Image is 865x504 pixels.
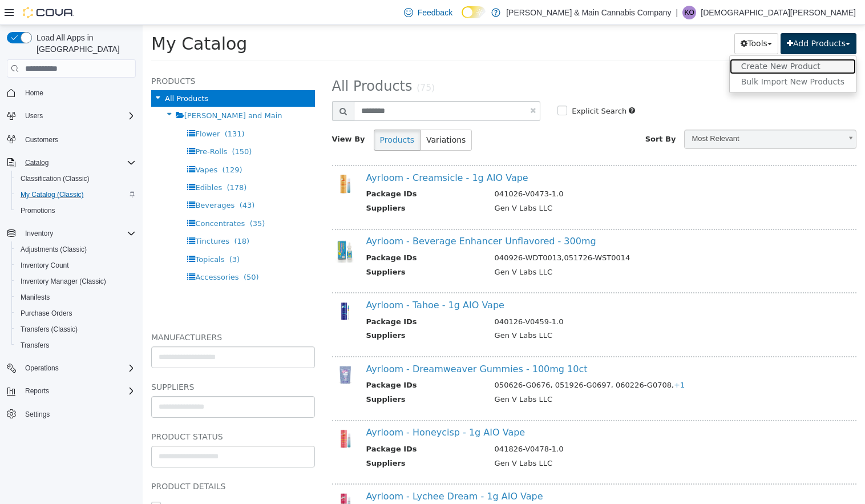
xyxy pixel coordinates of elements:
[21,156,53,170] button: Catalog
[25,229,53,238] span: Inventory
[16,204,136,217] span: Promotions
[343,178,703,192] td: Gen V Labs LLC
[592,8,636,29] button: Tools
[343,227,703,241] td: 040926-WDT0013,051726-WST0014
[11,321,140,337] button: Transfers (Classic)
[224,227,343,241] th: Package IDs
[503,110,533,118] span: Sort By
[16,259,136,272] span: Inventory Count
[16,204,60,217] a: Promotions
[25,111,43,120] span: Users
[9,9,104,29] span: My Catalog
[9,405,172,418] h5: Product Status
[16,172,94,186] a: Classification (Classic)
[16,338,136,352] span: Transfers
[531,356,542,364] span: +1
[418,7,452,18] span: Feedback
[52,212,87,220] span: Tinctures
[21,86,136,100] span: Home
[224,211,454,221] a: Ayrloom - Beverage Enhancer Unflavored - 300mg
[21,132,136,146] span: Customers
[89,122,109,131] span: (150)
[16,243,91,256] a: Adjustments (Classic)
[274,58,292,68] small: (75)
[84,158,104,167] span: (178)
[2,84,140,101] button: Home
[189,275,215,297] img: 150
[462,6,486,18] input: Dark Mode
[9,454,172,468] h5: Product Details
[231,104,278,126] button: Products
[11,337,140,353] button: Transfers
[682,6,696,19] div: Kristen Orr
[189,403,215,425] img: 150
[224,338,445,349] a: Ayrloom - Dreamweaver Gummies - 100mg 10ct
[21,227,136,240] span: Inventory
[189,212,215,237] img: 150
[16,291,136,304] span: Manifests
[21,227,58,240] button: Inventory
[2,360,140,376] button: Operations
[21,309,72,318] span: Purchase Orders
[352,356,543,364] span: 050626-G0676, 051926-G0697, 060226-G0708,
[52,176,92,184] span: Beverages
[224,466,401,477] a: Ayrloom - Lychee Dream - 1g AIO Vape
[542,105,698,123] span: Most Relevant
[16,322,82,336] a: Transfers (Classic)
[11,241,140,257] button: Adjustments (Classic)
[32,32,136,55] span: Load All Apps in [GEOGRAPHIC_DATA]
[107,194,123,203] span: (35)
[87,230,97,239] span: (3)
[343,291,703,305] td: 040126-V0459-1.0
[25,364,59,373] span: Operations
[16,307,77,320] a: Purchase Orders
[2,406,140,422] button: Settings
[9,49,172,63] h5: Products
[25,386,49,396] span: Reports
[52,158,79,167] span: Edibles
[25,158,48,167] span: Catalog
[20,477,94,488] label: Unmapped Product
[21,384,136,398] span: Reports
[462,18,462,19] span: Dark Mode
[541,104,714,124] a: Most Relevant
[224,305,343,319] th: Suppliers
[2,131,140,147] button: Customers
[399,1,457,24] a: Feedback
[2,225,140,241] button: Inventory
[21,277,106,286] span: Inventory Manager (Classic)
[224,147,386,158] a: Ayrloom - Creamsicle - 1g AIO Vape
[701,6,856,19] p: [DEMOGRAPHIC_DATA][PERSON_NAME]
[21,325,78,334] span: Transfers (Classic)
[11,187,140,203] button: My Catalog (Classic)
[9,305,172,319] h5: Manufacturers
[11,289,140,305] button: Manifests
[2,383,140,399] button: Reports
[587,49,713,64] a: Bulk Import New Products
[52,194,102,203] span: Concentrates
[343,305,703,319] td: Gen V Labs LLC
[52,248,96,256] span: Accessories
[11,305,140,321] button: Purchase Orders
[21,361,136,375] span: Operations
[21,407,136,421] span: Settings
[21,408,54,421] a: Settings
[16,172,136,186] span: Classification (Classic)
[21,174,90,183] span: Classification (Classic)
[343,241,703,256] td: Gen V Labs LLC
[82,104,102,113] span: (131)
[16,275,136,288] span: Inventory Manager (Classic)
[21,245,87,254] span: Adjustments (Classic)
[506,6,671,19] p: [PERSON_NAME] & Main Cannabis Company
[25,88,43,98] span: Home
[16,291,54,304] a: Manifests
[189,148,215,170] img: 150
[189,110,223,118] span: View By
[224,369,343,383] th: Suppliers
[11,171,140,187] button: Classification (Classic)
[21,190,84,199] span: My Catalog (Classic)
[2,155,140,171] button: Catalog
[52,140,75,149] span: Vapes
[52,104,77,113] span: Flower
[343,433,703,447] td: Gen V Labs LLC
